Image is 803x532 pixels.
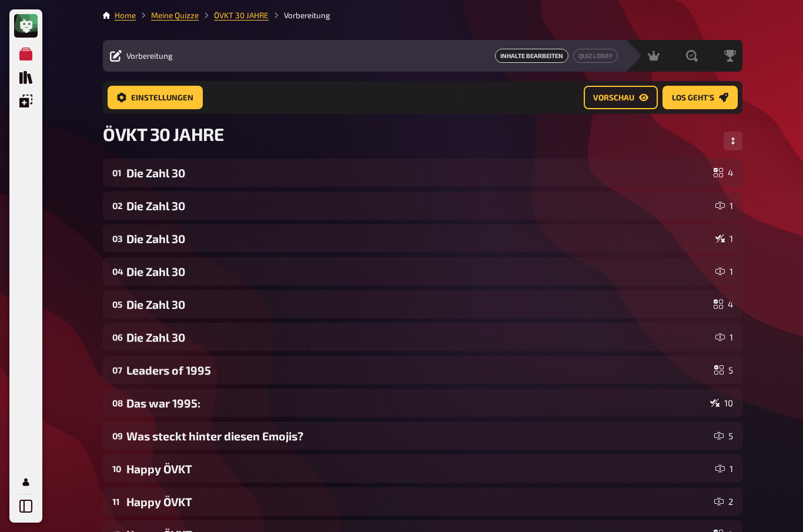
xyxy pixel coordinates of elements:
div: 07 [112,365,122,375]
div: Die Zahl 30 [126,265,711,278]
li: Meine Quizze [136,9,199,21]
div: 10 [112,463,122,474]
span: Inhalte Bearbeiten [495,49,568,63]
a: ÖVKT 30 JAHRE [214,11,269,20]
div: 1 [715,267,733,276]
a: Vorschau [584,86,658,109]
div: Happy ÖVKT [126,462,711,476]
a: Einstellungen [108,86,203,109]
div: 10 [710,398,733,408]
div: Was steckt hinter diesen Emojis? [126,429,710,443]
div: 09 [112,430,122,441]
div: Die Zahl 30 [126,199,711,213]
div: 11 [112,496,122,507]
span: Einstellungen [131,94,193,102]
a: Meine Quizze [14,42,38,66]
div: 08 [112,398,122,408]
div: Leaders of 1995 [126,363,710,377]
a: Home [115,11,136,20]
div: Happy ÖVKT [126,495,710,509]
div: 04 [112,266,122,277]
a: Quiz Lobby [573,49,618,63]
span: Los geht's [672,94,714,102]
li: Vorbereitung [269,9,330,21]
div: 4 [714,299,733,309]
div: 1 [715,234,733,243]
div: 02 [112,200,122,211]
div: 06 [112,332,122,342]
span: Vorbereitung [126,51,173,60]
div: Die Zahl 30 [126,166,709,180]
span: Vorschau [593,94,634,102]
li: ÖVKT 30 JAHRE [199,9,269,21]
div: 05 [112,299,122,309]
div: 2 [714,497,733,506]
li: Home [115,9,136,21]
div: 03 [112,233,122,244]
div: 1 [715,201,733,210]
a: Mein Konto [14,470,38,494]
div: Die Zahl 30 [126,298,709,311]
div: 1 [715,464,733,473]
div: Die Zahl 30 [126,232,711,245]
div: 4 [714,168,733,177]
span: ÖVKT 30 JAHRE [103,123,223,144]
a: Quiz Sammlung [14,66,38,89]
a: Meine Quizze [151,11,199,20]
div: 5 [714,365,733,375]
a: Los geht's [663,86,738,109]
div: Die Zahl 30 [126,331,711,344]
div: 5 [714,431,733,440]
div: 1 [715,332,733,342]
div: 01 [112,167,122,178]
div: Das war 1995: [126,396,705,410]
a: Einblendungen [14,89,38,113]
button: Reihenfolge anpassen [724,132,742,150]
